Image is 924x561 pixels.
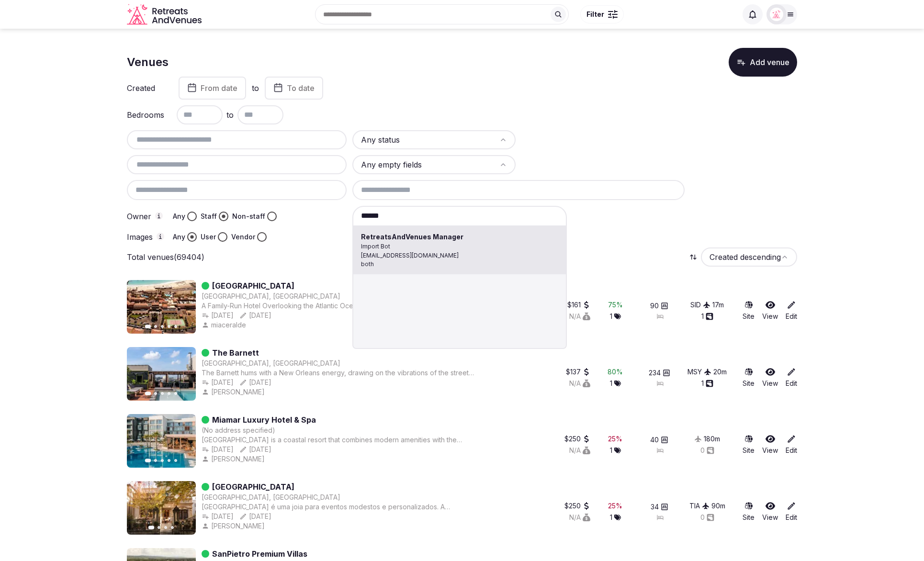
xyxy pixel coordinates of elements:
span: [EMAIL_ADDRESS][DOMAIN_NAME] [361,252,558,260]
span: Filter [586,10,604,19]
img: miaceralde [770,8,783,21]
a: Visit the homepage [127,4,203,25]
span: both [361,260,558,269]
svg: Retreats and Venues company logo [127,4,203,25]
button: Filter [580,5,624,23]
strong: RetreatsAndVenues Manager [361,233,463,241]
div: Import Bot [361,243,558,251]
